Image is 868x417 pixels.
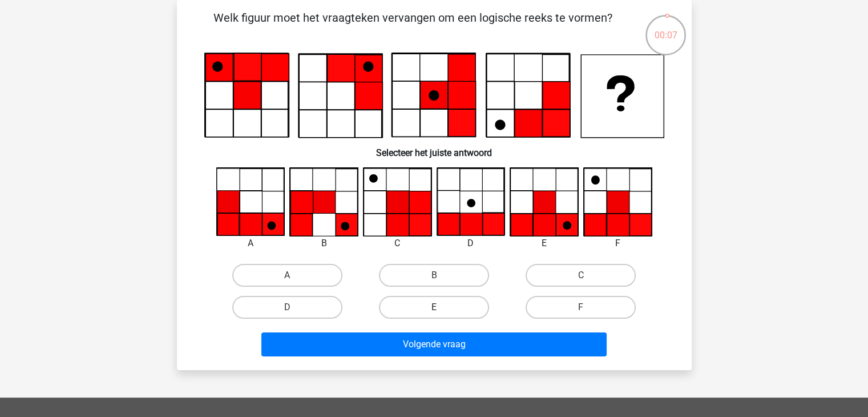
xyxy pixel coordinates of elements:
[232,264,342,287] label: A
[526,264,636,287] label: C
[501,236,587,250] div: E
[232,296,342,319] label: D
[281,236,367,250] div: B
[261,332,607,356] button: Volgende vraag
[644,14,687,42] div: 00:07
[354,236,441,250] div: C
[195,138,673,158] h6: Selecteer het juiste antwoord
[428,236,514,250] div: D
[208,236,294,250] div: A
[526,296,636,319] label: F
[575,236,661,250] div: F
[379,296,489,319] label: E
[195,9,631,43] p: Welk figuur moet het vraagteken vervangen om een logische reeks te vormen?
[379,264,489,287] label: B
